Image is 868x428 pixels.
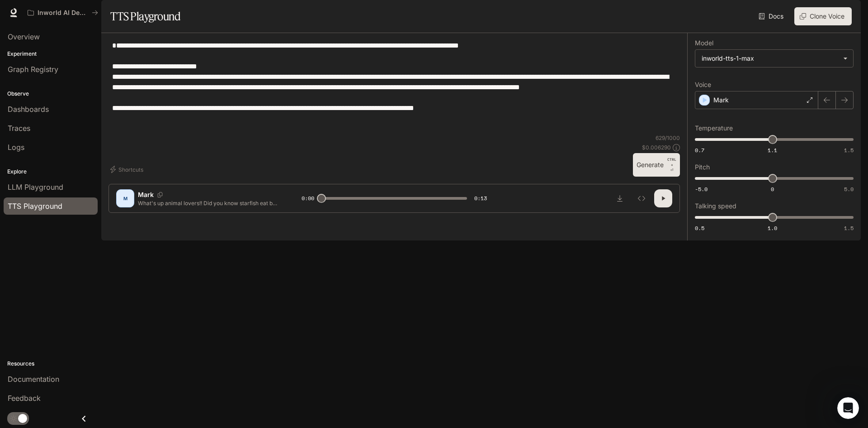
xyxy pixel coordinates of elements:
[138,199,280,207] p: What's up animal lovers!! Did you know starfish eat by pushing out their stomach? Starfish have a...
[110,7,180,25] h1: TTS Playground
[771,185,774,193] span: 0
[38,9,88,17] p: Inworld AI Demos
[713,96,729,105] p: Mark
[757,7,787,25] a: Docs
[844,185,854,193] span: 5.0
[633,153,680,177] button: GenerateCTRL +⏎
[837,397,859,419] iframe: Intercom live chat
[844,224,854,232] span: 1.5
[695,146,704,154] span: 0.7
[632,189,651,207] button: Inspect
[794,7,852,25] button: Clone Voice
[702,54,839,63] div: inworld-tts-1-max
[695,164,710,170] p: Pitch
[302,194,314,203] span: 0:00
[695,203,736,209] p: Talking speed
[474,194,487,203] span: 0:13
[695,50,853,67] div: inworld-tts-1-max
[118,191,132,206] div: M
[695,185,708,193] span: -5.0
[768,146,777,154] span: 1.1
[667,157,676,173] p: ⏎
[108,162,147,177] button: Shortcuts
[768,224,777,232] span: 1.0
[667,157,676,168] p: CTRL +
[611,189,629,207] button: Download audio
[24,4,102,22] button: All workspaces
[844,146,854,154] span: 1.5
[695,40,713,46] p: Model
[695,224,704,232] span: 0.5
[695,125,733,131] p: Temperature
[154,192,166,197] button: Copy Voice ID
[695,82,711,88] p: Voice
[138,190,154,199] p: Mark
